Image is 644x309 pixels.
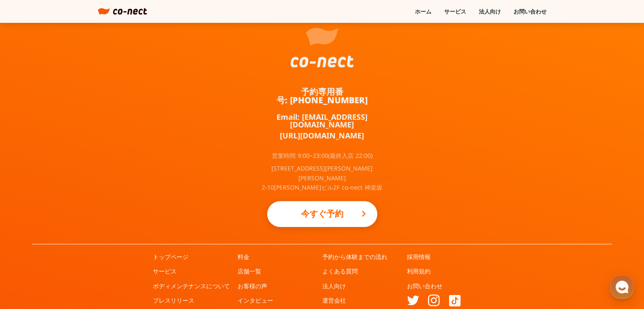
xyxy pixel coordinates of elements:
p: 今すぐ予約 [284,204,360,223]
a: ホーム [3,239,56,260]
a: 法人向け [322,282,346,290]
a: 予約から体験までの流れ [322,253,387,261]
p: [STREET_ADDRESS][PERSON_NAME][PERSON_NAME] 2-10[PERSON_NAME]ビル2F co-nect 神楽坂 [259,164,386,192]
a: ボディメンテナンスについて [153,282,230,290]
a: 今すぐ予約keyboard_arrow_right [267,201,377,227]
a: よくある質問 [322,267,358,276]
p: 営業時間 9:00~23:00(最終入店 22:00) [272,153,373,159]
a: 予約専用番号: [PHONE_NUMBER] [259,88,386,105]
a: お問い合わせ [514,8,547,15]
a: プレスリリース [153,296,194,305]
a: 利用規約 [407,267,431,276]
a: [URL][DOMAIN_NAME] [280,132,364,139]
a: チャット [56,239,109,260]
a: 店舗一覧 [238,267,261,276]
span: チャット [72,252,93,259]
a: 設定 [109,239,163,260]
a: サービス [444,8,466,15]
a: 運営会社 [322,296,346,305]
span: ホーム [22,251,37,258]
a: Email: [EMAIL_ADDRESS][DOMAIN_NAME] [259,113,386,128]
a: インタビュー [238,296,273,305]
a: トップページ [153,253,188,261]
a: お問い合わせ [407,282,442,290]
a: ホーム [415,8,431,15]
span: 設定 [131,251,141,258]
a: サービス [153,267,177,276]
a: 料金 [238,253,249,261]
a: 法人向け [479,8,501,15]
a: お客様の声 [238,282,267,290]
i: keyboard_arrow_right [359,209,369,219]
a: 採用情報 [407,253,431,261]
